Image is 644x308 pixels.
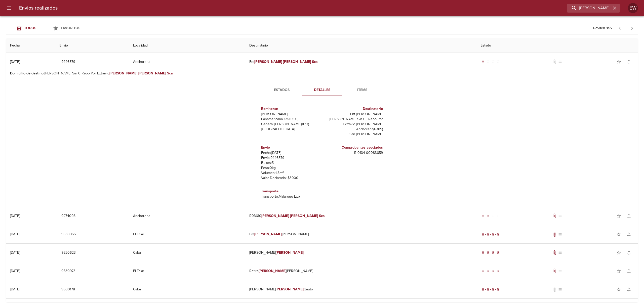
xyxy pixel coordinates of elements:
[481,60,485,63] span: radio_button_checked
[261,160,320,165] p: Bultos: 5
[261,194,320,199] p: Transporte: Malargue Exp
[324,132,383,137] p: San [PERSON_NAME]
[614,229,624,239] button: Agregar a favoritos
[480,59,501,64] div: Generado
[324,106,383,112] h6: Destinatario
[492,251,495,254] span: radio_button_checked
[480,250,501,255] div: Entregado
[312,60,318,64] em: Sca
[626,213,631,218] span: notifications_none
[497,288,500,291] span: radio_button_checked
[245,262,477,280] td: Retiro [PERSON_NAME]
[487,288,490,291] span: radio_button_checked
[492,214,495,217] span: radio_button_unchecked
[61,231,76,238] span: 9530966
[492,288,495,291] span: radio_button_checked
[109,71,137,75] em: [PERSON_NAME]
[552,213,557,218] span: Tiene documentos adjuntos
[480,213,501,218] div: Despachado
[626,250,631,255] span: notifications_none
[616,269,621,274] span: star_border
[261,189,320,194] h6: Transporte
[616,213,621,218] span: star_border
[10,71,634,76] p: [PERSON_NAME] S/n 0 Repo Por Extravio
[487,233,490,236] span: radio_button_checked
[614,25,626,30] span: Pagina anterior
[305,87,339,93] span: Detalles
[61,26,80,30] span: Favoritos
[245,244,477,262] td: [PERSON_NAME]
[481,270,485,273] span: radio_button_checked
[557,250,562,255] span: No tiene pedido asociado
[10,214,20,218] div: [DATE]
[481,251,485,254] span: radio_button_checked
[492,60,495,63] span: radio_button_unchecked
[557,232,562,237] span: No tiene pedido asociado
[628,3,638,13] div: Abrir información de usuario
[557,213,562,218] span: No tiene pedido asociado
[59,57,77,67] button: 9446579
[614,248,624,258] button: Agregar a favoritos
[261,106,320,112] h6: Remitente
[254,232,282,236] em: [PERSON_NAME]
[487,270,490,273] span: radio_button_checked
[497,233,500,236] span: radio_button_checked
[324,150,383,155] p: R - 0134 - 00083659
[245,280,477,298] td: [PERSON_NAME] Gauto
[261,127,320,132] p: [GEOGRAPHIC_DATA]
[61,213,75,219] span: 9274098
[487,214,490,217] span: radio_button_checked
[616,250,621,255] span: star_border
[487,60,490,63] span: radio_button_unchecked
[557,269,562,274] span: No tiene pedido asociado
[626,59,631,64] span: notifications_none
[480,232,501,237] div: Entregado
[59,285,77,294] button: 9500178
[276,250,304,255] em: [PERSON_NAME]
[10,71,45,75] b: Domicilio de destino :
[61,250,76,256] span: 9520623
[593,26,612,31] p: 1 - 25 de 8.845
[624,248,634,258] button: Activar notificaciones
[552,287,557,292] span: No tiene documentos adjuntos
[624,266,634,276] button: Activar notificaciones
[138,71,166,75] em: [PERSON_NAME]
[614,211,624,221] button: Agregar a favoritos
[129,280,245,298] td: Caba
[626,269,631,274] span: notifications_none
[3,2,15,14] button: menu
[10,232,20,236] div: [DATE]
[616,59,621,64] span: star_border
[628,3,638,13] div: EW
[290,214,318,218] em: [PERSON_NAME]
[259,269,287,273] em: [PERSON_NAME]
[6,38,55,53] th: Fecha
[10,269,20,273] div: [DATE]
[10,60,20,64] div: [DATE]
[261,150,320,155] p: Fecha: [DATE]
[261,170,320,175] p: Volumen: 1.8 m
[129,53,245,71] td: Anchorena
[624,57,634,67] button: Activar notificaciones
[261,165,320,170] p: Peso: 0 kg
[261,117,320,122] p: Panamericana Km49 0 ,
[497,214,500,217] span: radio_button_unchecked
[616,287,621,292] span: star_border
[626,287,631,292] span: notifications_none
[59,211,77,221] button: 9274098
[129,207,245,225] td: Anchorena
[616,232,621,237] span: star_border
[276,287,304,291] em: [PERSON_NAME]
[624,211,634,221] button: Activar notificaciones
[245,53,477,71] td: Ent
[245,207,477,225] td: R03610
[324,145,383,150] h6: Comprobantes asociados
[129,262,245,280] td: El Talar
[557,287,562,292] span: No tiene pedido asociado
[497,60,500,63] span: radio_button_unchecked
[262,84,382,96] div: Tabs detalle de guia
[552,250,557,255] span: Tiene documentos adjuntos
[481,214,485,217] span: radio_button_checked
[59,267,77,276] button: 9530973
[129,225,245,243] td: El Talar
